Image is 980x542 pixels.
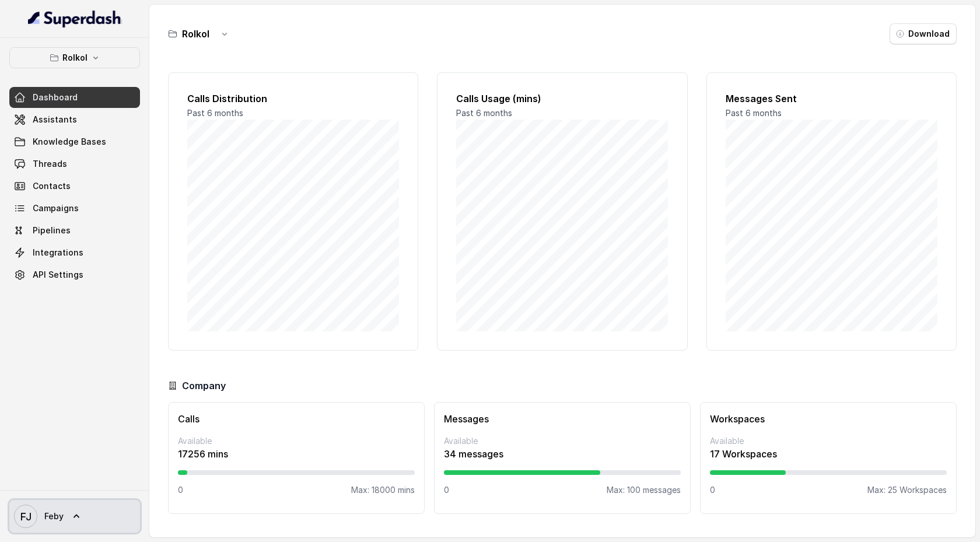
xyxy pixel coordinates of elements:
[33,92,78,103] span: Dashboard
[20,510,32,523] text: FJ
[9,131,140,152] a: Knowledge Bases
[178,484,183,496] p: 0
[178,435,415,447] p: Available
[9,176,140,197] a: Contacts
[9,500,140,533] a: Feby
[726,92,937,106] h2: Messages Sent
[9,109,140,130] a: Assistants
[9,242,140,263] a: Integrations
[178,412,415,426] h3: Calls
[867,484,947,496] p: Max: 25 Workspaces
[9,47,140,68] button: Rolkol
[33,247,83,258] span: Integrations
[33,269,83,281] span: API Settings
[182,379,226,393] h3: Company
[710,435,947,447] p: Available
[710,412,947,426] h3: Workspaces
[33,158,67,170] span: Threads
[444,412,681,426] h3: Messages
[33,202,79,214] span: Campaigns
[187,108,243,118] span: Past 6 months
[33,225,71,236] span: Pipelines
[33,114,77,125] span: Assistants
[33,180,71,192] span: Contacts
[33,136,106,148] span: Knowledge Bases
[444,435,681,447] p: Available
[9,153,140,174] a: Threads
[456,108,512,118] span: Past 6 months
[182,27,209,41] h3: Rolkol
[9,87,140,108] a: Dashboard
[9,198,140,219] a: Campaigns
[187,92,399,106] h2: Calls Distribution
[9,220,140,241] a: Pipelines
[9,264,140,285] a: API Settings
[710,484,715,496] p: 0
[178,447,415,461] p: 17256 mins
[890,23,957,44] button: Download
[444,484,449,496] p: 0
[726,108,782,118] span: Past 6 months
[62,51,87,65] p: Rolkol
[44,510,64,522] span: Feby
[444,447,681,461] p: 34 messages
[456,92,668,106] h2: Calls Usage (mins)
[351,484,415,496] p: Max: 18000 mins
[607,484,681,496] p: Max: 100 messages
[28,9,122,28] img: light.svg
[710,447,947,461] p: 17 Workspaces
